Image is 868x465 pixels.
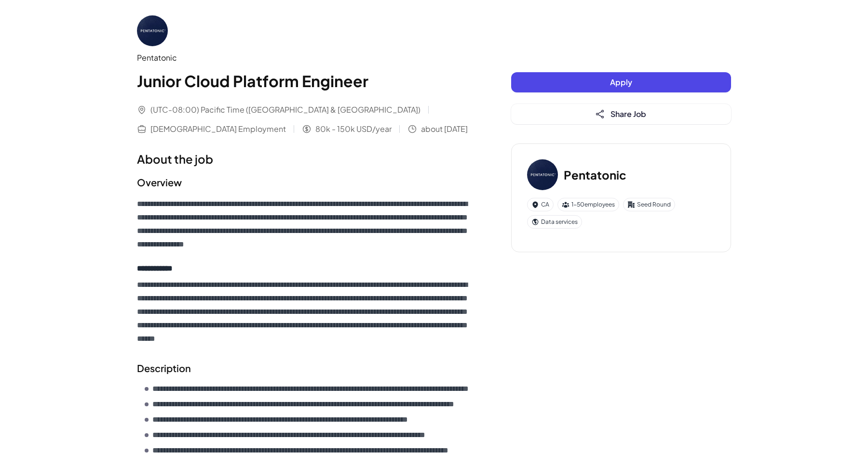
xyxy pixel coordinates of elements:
div: 1-50 employees [557,198,619,211]
span: Apply [610,77,632,87]
div: Seed Round [623,198,675,211]
img: Pe [527,159,558,190]
div: Pentatonic [137,52,473,64]
span: 80k - 150k USD/year [315,123,392,135]
div: Data services [527,215,582,229]
span: [DEMOGRAPHIC_DATA] Employment [150,123,286,135]
div: CA [527,198,554,211]
span: (UTC-08:00) Pacific Time ([GEOGRAPHIC_DATA] & [GEOGRAPHIC_DATA]) [150,104,420,116]
img: Pe [137,15,168,46]
h1: Junior Cloud Platform Engineer [137,69,473,92]
h1: About the job [137,150,473,168]
h3: Pentatonic [564,166,626,183]
button: Share Job [511,104,731,124]
span: Share Job [610,109,646,119]
button: Apply [511,72,731,92]
h2: Description [137,361,473,375]
span: about [DATE] [421,123,468,135]
h2: Overview [137,175,473,190]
